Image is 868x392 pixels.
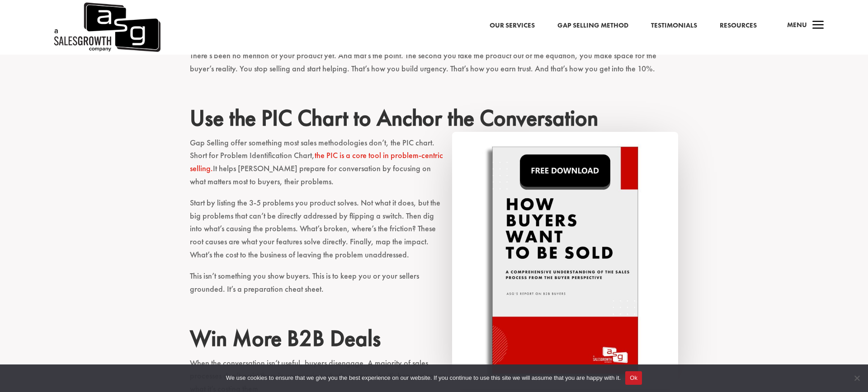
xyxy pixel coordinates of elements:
[190,325,678,356] h2: Win More B2B Deals
[787,20,807,29] span: Menu
[190,49,678,84] p: There’s been no mention of your product yet. And that’s the point. The second you take the produc...
[452,132,678,389] img: This image is a promotional cover for a free downloadable report titled "How Buyers Want To Be So...
[490,20,535,32] a: Our Services
[809,17,827,35] span: a
[190,196,678,270] p: Start by listing the 3-5 problems you product solves. Not what it does, but the big problems that...
[190,150,443,173] a: the PIC is a core tool in problem-centric selling.
[720,20,757,32] a: Resources
[557,20,628,32] a: Gap Selling Method
[852,373,861,383] span: No
[651,20,697,32] a: Testimonials
[190,104,678,136] h2: Use the PIC Chart to Anchor the Conversation
[226,373,621,383] span: We use cookies to ensure that we give you the best experience on our website. If you continue to ...
[190,270,678,304] p: This isn’t something you show buyers. This is to keep you or your sellers grounded. It’s a prepar...
[625,371,642,385] button: Ok
[190,136,678,196] p: Gap Selling offer something most sales methodologies don’t, the PIC chart. Short for Problem Iden...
